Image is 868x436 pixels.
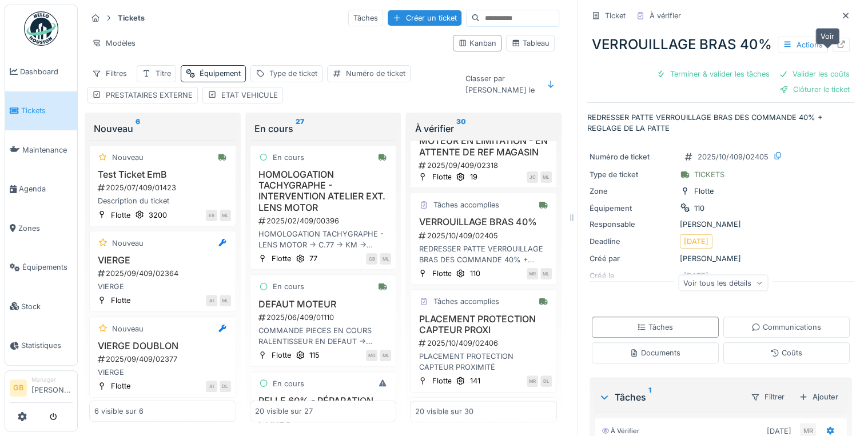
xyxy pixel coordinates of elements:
[5,170,77,209] a: Agenda
[366,350,377,361] div: MD
[540,268,552,279] div: ML
[460,70,540,98] div: Classer par [PERSON_NAME] le
[458,38,496,49] div: Kanban
[388,10,461,26] div: Créer un ticket
[415,351,552,373] div: PLACEMENT PROTECTION CAPTEUR PROXIMITÉ
[5,287,77,326] a: Stock
[590,253,675,264] div: Créé par
[432,171,451,182] div: Flotte
[220,295,231,306] div: ML
[415,406,473,417] div: 20 visible sur 30
[778,37,828,53] div: Actions
[746,389,790,405] div: Filtrer
[206,210,217,221] div: EB
[527,171,538,183] div: JC
[269,68,317,79] div: Type de ticket
[94,169,231,180] h3: Test Ticket EmB
[94,406,144,417] div: 6 visible sur 6
[21,301,73,312] span: Stock
[751,322,821,333] div: Communications
[206,381,217,392] div: AI
[22,145,73,155] span: Maintenance
[255,406,313,417] div: 20 visible sur 27
[272,350,291,361] div: Flotte
[309,253,317,264] div: 77
[366,253,377,265] div: GB
[511,38,550,49] div: Tableau
[5,130,77,170] a: Maintenance
[94,367,231,378] div: VIERGE
[794,389,843,405] div: Ajouter
[417,160,552,171] div: 2025/09/409/02318
[527,268,538,279] div: MR
[587,112,854,134] p: REDRESSER PATTE VERROUILLAGE BRAS DES COMMANDE 40% + REGLAGE DE LA PATTE
[94,255,231,266] h3: VIERGE
[272,253,291,264] div: Flotte
[527,375,538,387] div: MR
[775,82,854,97] div: Clôturer le ticket
[94,195,231,206] div: Description du ticket
[255,325,392,347] div: COMMANDE PIECES EN COURS RALENTISSEUR EN DEFAUT -> RIBANT
[602,426,639,436] div: À vérifier
[415,243,552,265] div: REDRESSER PATTE VERROUILLAGE BRAS DES COMMANDE 40% + REGLAGE DE LA PATTE
[112,152,144,163] div: Nouveau
[257,215,392,226] div: 2025/02/409/00396
[650,10,681,21] div: À vérifier
[206,295,217,306] div: AI
[432,375,451,386] div: Flotte
[97,354,231,365] div: 2025/09/409/02377
[5,209,77,248] a: Zones
[296,122,304,135] sup: 27
[599,390,741,404] div: Tâches
[24,11,58,46] img: Badge_color-CXgf-gQk.svg
[590,253,852,264] div: [PERSON_NAME]
[221,90,278,101] div: ETAT VEHICULE
[630,347,680,358] div: Documents
[97,182,231,193] div: 2025/07/409/01423
[417,230,552,241] div: 2025/10/409/02405
[112,238,144,249] div: Nouveau
[31,375,73,384] div: Manager
[20,66,73,77] span: Dashboard
[346,68,405,79] div: Numéro de ticket
[254,122,392,135] div: En cours
[590,219,852,230] div: [PERSON_NAME]
[94,281,231,292] div: VIERGE
[255,299,392,310] h3: DEFAUT MOTEUR
[18,223,73,234] span: Zones
[10,379,27,397] li: GB
[590,219,675,230] div: Responsable
[380,253,391,265] div: ML
[5,52,77,91] a: Dashboard
[433,296,499,307] div: Tâches accomplies
[590,203,675,214] div: Équipement
[698,151,769,162] div: 2025/10/409/02405
[5,326,77,366] a: Statistiques
[469,171,477,182] div: 19
[380,350,391,361] div: ML
[540,171,552,183] div: ML
[5,91,77,131] a: Tickets
[694,203,704,214] div: 110
[220,381,231,392] div: DL
[22,262,73,273] span: Équipements
[111,295,130,306] div: Flotte
[348,10,383,26] div: Tâches
[87,35,141,51] div: Modèles
[415,122,552,135] div: À vérifier
[774,66,854,82] div: Valider les coûts
[815,28,839,45] div: Voir
[111,381,130,391] div: Flotte
[255,395,392,429] h3: PELLE 60% - RÉPARATION ATELIER EXT. XLG -> EN COURS
[257,312,392,323] div: 2025/06/409/01110
[87,65,132,82] div: Filtres
[273,152,304,163] div: En cours
[469,268,480,279] div: 110
[19,183,73,194] span: Agenda
[111,210,130,221] div: Flotte
[149,210,167,221] div: 3200
[97,268,231,279] div: 2025/09/409/02364
[10,375,73,403] a: GB Manager[PERSON_NAME]
[648,390,651,404] sup: 1
[415,314,552,335] h3: PLACEMENT PROTECTION CAPTEUR PROXI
